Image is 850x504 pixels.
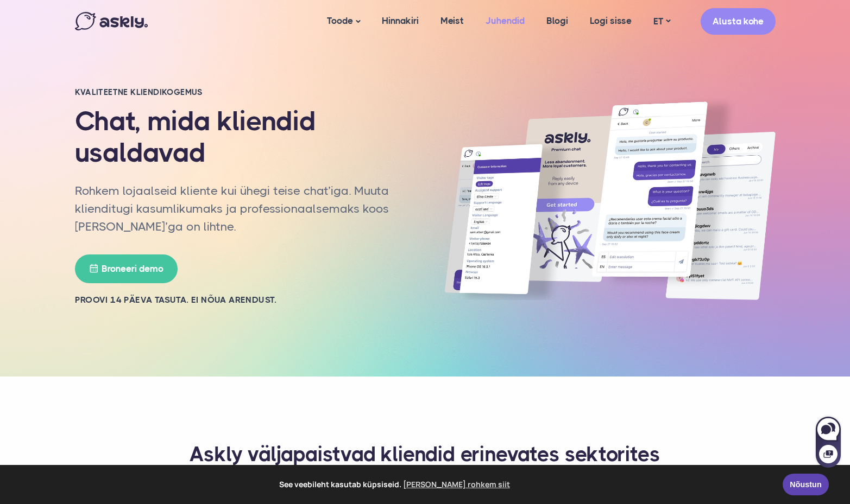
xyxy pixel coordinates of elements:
img: Askly [75,12,148,30]
h3: Askly väljapaistvad kliendid erinevates sektorites [89,442,762,468]
img: Askly vestlusaken [444,98,776,300]
p: Rohkem lojaalseid kliente kui ühegi teise chat’iga. Muuta klienditugi kasumlikumaks ja profession... [75,182,406,235]
h1: Chat, mida kliendid usaldavad [75,106,406,168]
a: Broneeri demo [75,254,178,283]
a: ET [643,14,681,29]
a: Nõustun [783,474,829,495]
a: learn more about cookies [401,476,512,493]
h2: Kvaliteetne kliendikogemus [75,87,406,98]
span: See veebileht kasutab küpsiseid. [16,476,775,493]
h2: Proovi 14 päeva tasuta. Ei nõua arendust. [75,294,406,306]
a: Alusta kohe [701,8,776,35]
iframe: Askly chat [815,414,842,469]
